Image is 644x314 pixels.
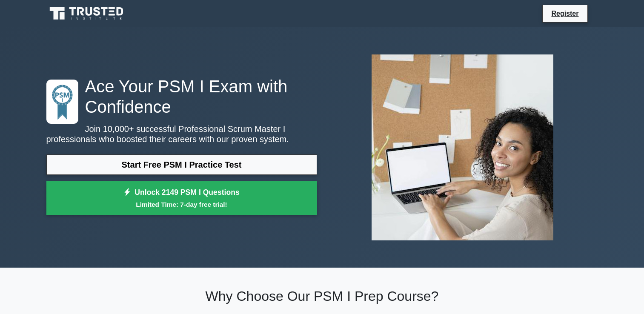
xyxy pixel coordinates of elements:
[46,124,317,144] p: Join 10,000+ successful Professional Scrum Master I professionals who boosted their careers with ...
[46,288,598,304] h2: Why Choose Our PSM I Prep Course?
[46,154,317,175] a: Start Free PSM I Practice Test
[546,8,584,19] a: Register
[46,181,317,215] a: Unlock 2149 PSM I QuestionsLimited Time: 7-day free trial!
[46,76,317,117] h1: Ace Your PSM I Exam with Confidence
[57,200,306,209] small: Limited Time: 7-day free trial!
